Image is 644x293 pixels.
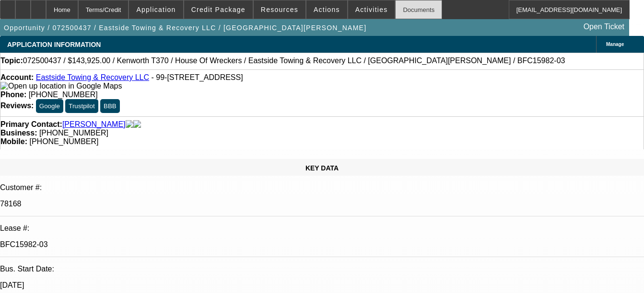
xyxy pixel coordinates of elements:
[191,6,246,13] span: Credit Package
[4,24,366,32] span: Opportunity / 072500437 / Eastside Towing & Recovery LLC / [GEOGRAPHIC_DATA][PERSON_NAME]
[133,120,141,129] img: linkedin-icon.png
[0,129,37,137] strong: Business:
[348,0,395,19] button: Activities
[36,73,149,81] a: Eastside Towing & Recovery LLC
[0,120,62,129] strong: Primary Contact:
[254,0,305,19] button: Resources
[314,6,340,13] span: Actions
[305,164,339,172] span: KEY DATA
[580,19,628,35] a: Open Ticket
[29,90,98,99] span: [PHONE_NUMBER]
[23,56,565,65] span: 072500437 / $143,925.00 / Kenworth T370 / House Of Wreckers / Eastside Towing & Recovery LLC / [G...
[306,0,347,19] button: Actions
[0,90,26,99] strong: Phone:
[184,0,253,19] button: Credit Package
[129,0,183,19] button: Application
[0,137,27,146] strong: Mobile:
[39,129,108,137] span: [PHONE_NUMBER]
[0,101,34,110] strong: Reviews:
[0,73,34,81] strong: Account:
[136,6,176,13] span: Application
[62,120,126,129] a: [PERSON_NAME]
[261,6,298,13] span: Resources
[0,82,122,90] a: View Google Maps
[152,73,243,81] span: - 99-[STREET_ADDRESS]
[36,99,63,113] button: Google
[29,137,98,146] span: [PHONE_NUMBER]
[65,99,98,113] button: Trustpilot
[7,41,101,48] span: APPLICATION INFORMATION
[0,82,122,90] img: Open up location in Google Maps
[0,56,23,65] strong: Topic:
[355,6,388,13] span: Activities
[126,120,133,129] img: facebook-icon.png
[606,42,624,47] span: Manage
[100,99,120,113] button: BBB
